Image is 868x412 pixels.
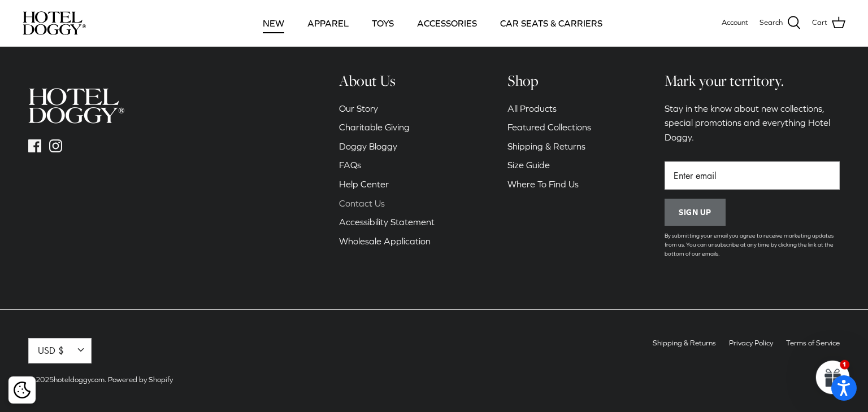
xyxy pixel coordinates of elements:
[54,375,105,384] a: hoteldoggycom
[339,217,435,227] a: Accessibility Statement
[28,375,106,384] span: © 2025 .
[507,141,585,151] a: Shipping & Returns
[653,339,716,347] a: Shipping & Returns
[507,122,591,132] a: Featured Collections
[507,179,579,189] a: Where To Find Us
[507,160,550,170] a: Size Guide
[339,103,378,113] a: Our Story
[328,71,446,270] div: Secondary navigation
[362,4,404,42] a: TOYS
[23,11,86,35] img: hoteldoggycom
[339,160,361,170] a: FAQs
[665,161,840,190] input: Email
[297,4,359,42] a: APPAREL
[507,71,591,90] h6: Shop
[8,376,36,404] div: Cookie policy
[407,4,487,42] a: ACCESSORIES
[490,4,613,42] a: CAR SEATS & CARRIERS
[339,179,389,189] a: Help Center
[759,16,801,30] a: Search
[647,338,845,354] ul: Secondary navigation
[339,141,397,151] a: Doggy Bloggy
[729,339,773,347] a: Privacy Policy
[168,4,697,42] div: Primary navigation
[28,139,41,152] a: Facebook
[339,122,410,132] a: Charitable Giving
[812,17,827,29] span: Cart
[496,71,602,270] div: Secondary navigation
[665,71,840,90] h6: Mark your territory.
[665,199,726,226] button: Sign up
[12,380,32,400] button: Cookie policy
[665,102,840,145] p: Stay in the know about new collections, special promotions and everything Hotel Doggy.
[28,338,92,363] button: USD $
[339,236,431,246] a: Wholesale Application
[28,88,124,124] img: hoteldoggycom
[253,4,294,42] a: NEW
[339,71,435,90] h6: About Us
[14,382,31,398] img: Cookie policy
[786,339,840,347] a: Terms of Service
[722,18,748,27] span: Account
[722,17,748,29] a: Account
[665,231,840,258] p: By submitting your email you agree to receive marketing updates from us. You can unsubscribe at a...
[812,16,845,30] a: Cart
[339,198,385,208] a: Contact Us
[759,17,783,29] span: Search
[49,139,62,152] a: Instagram
[108,375,173,384] a: Powered by Shopify
[507,103,557,113] a: All Products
